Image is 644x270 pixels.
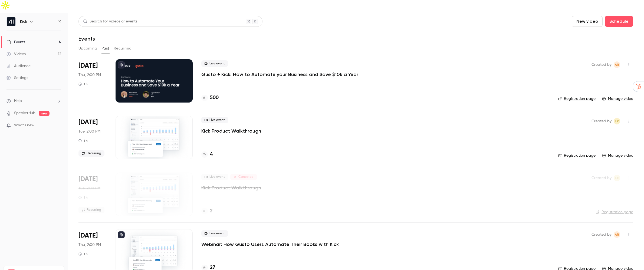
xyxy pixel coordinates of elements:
[78,173,107,216] div: Sep 9 Tue, 11:00 AM (America/Los Angeles)
[201,128,261,134] a: Kick Product Walkthrough
[6,51,26,57] div: Videos
[78,61,98,70] span: [DATE]
[39,111,50,116] span: new
[78,231,98,240] span: [DATE]
[572,16,603,27] button: New video
[101,44,109,53] button: Past
[558,153,596,158] a: Registration page
[20,19,27,24] h6: Kick
[78,116,107,159] div: Sep 23 Tue, 11:00 AM (America/Los Angeles)
[210,208,213,215] h4: 2
[201,185,261,191] a: Kick Product Walkthrough
[7,17,15,26] img: Kick
[78,82,88,86] div: 1 h
[592,118,612,124] span: Created by
[615,231,619,238] span: AR
[605,16,633,27] button: Schedule
[615,118,619,124] span: LK
[614,175,620,181] span: Logan Kieller
[201,230,228,237] span: Live event
[602,96,633,101] a: Manage video
[614,118,620,124] span: Logan Kieller
[592,61,612,68] span: Created by
[14,98,22,104] span: Help
[201,60,228,67] span: Live event
[78,129,100,134] span: Tue, 2:00 PM
[78,118,98,127] span: [DATE]
[78,207,104,213] span: Recurring
[615,175,619,181] span: LK
[201,117,228,123] span: Live event
[596,209,633,215] a: Registration page
[78,175,98,183] span: [DATE]
[210,94,219,101] h4: 500
[78,186,100,191] span: Tue, 2:00 PM
[78,195,88,200] div: 1 h
[6,63,31,69] div: Audience
[201,208,213,215] a: 2
[14,123,34,128] span: What's new
[558,96,596,101] a: Registration page
[6,75,28,81] div: Settings
[114,44,132,53] button: Recurring
[201,151,213,158] a: 4
[230,174,257,180] span: Canceled
[201,174,228,180] span: Live event
[614,231,620,238] span: Andrew Roth
[614,61,620,68] span: Andrew Roth
[592,231,612,238] span: Created by
[14,110,35,116] a: SpeakerHub
[201,241,339,248] a: Webinar: How Gusto Users Automate Their Books with Kick
[210,151,213,158] h4: 4
[78,35,95,42] h1: Events
[78,242,101,248] span: Thu, 2:00 PM
[615,61,619,68] span: AR
[6,98,61,104] li: help-dropdown-opener
[592,175,612,181] span: Created by
[78,44,97,53] button: Upcoming
[602,153,633,158] a: Manage video
[6,39,25,45] div: Events
[78,72,101,78] span: Thu, 2:00 PM
[201,71,358,78] a: Gusto + Kick: How to Automate your Business and Save $10k a Year
[78,139,88,143] div: 1 h
[83,19,137,24] div: Search for videos or events
[201,94,219,101] a: 500
[78,252,88,256] div: 1 h
[78,150,104,157] span: Recurring
[55,123,61,128] iframe: Noticeable Trigger
[78,59,107,103] div: Sep 25 Thu, 11:00 AM (America/Vancouver)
